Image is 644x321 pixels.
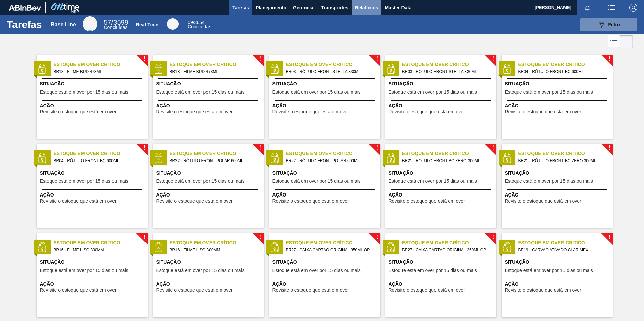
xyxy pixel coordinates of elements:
span: Ação [40,281,146,288]
span: Revisite o estoque que está em over [40,109,117,114]
span: Ação [156,281,262,288]
img: status [153,153,163,163]
span: Revisite o estoque que está em over [40,199,117,204]
span: Revisite o estoque que está em over [156,199,233,204]
span: Situação [156,259,262,266]
span: BR27 - CAIXA CARTÃO ORIGINAL 350ML OPEN CORNER [286,246,375,254]
span: Filtro [608,22,620,27]
button: Notificações [577,3,598,12]
span: BR21 - RÓTULO FRONT BC ZERO 300ML [402,157,491,165]
span: Situação [156,170,262,177]
span: Situação [389,259,495,266]
span: Transportes [321,4,348,12]
div: Real Time [167,18,179,30]
span: ! [143,235,146,240]
span: ! [143,145,146,150]
h1: Tarefas [7,21,42,28]
span: BR16 - FILME LISO 300MM [54,246,142,254]
span: Tarefas [232,4,249,12]
img: status [386,64,396,74]
span: Situação [272,80,379,87]
span: Estoque em Over Crítico [402,150,496,157]
span: 57 [104,19,111,26]
span: ! [608,56,610,61]
span: Ação [389,191,495,199]
span: Estoque está em over por 15 dias ou mais [389,90,477,95]
span: Revisite o estoque que está em over [389,109,465,114]
span: Estoque está em over por 15 dias ou mais [389,268,477,273]
img: Logout [629,4,637,12]
span: Revisite o estoque que está em over [505,199,581,204]
span: Concluídas [104,25,128,30]
img: status [37,64,47,74]
span: BR18 - FILME BUD 473ML [54,68,142,75]
span: Estoque está em over por 15 dias ou mais [505,268,593,273]
span: Revisite o estoque que está em over [272,199,349,204]
span: Situação [272,170,379,177]
span: Estoque em Over Crítico [402,61,496,68]
span: ! [376,235,378,240]
span: BR18 - FILME BUD 473ML [170,68,259,75]
span: ! [260,56,262,61]
span: Ação [40,191,146,199]
span: BR22 - RÓTULO FRONT POLAR 600ML [170,157,259,165]
span: Estoque em Over Crítico [402,239,496,246]
span: Ação [40,102,146,109]
div: Visão em Cards [620,35,633,48]
span: Estoque está em over por 15 dias ou mais [272,179,361,184]
span: Estoque está em over por 15 dias ou mais [389,179,477,184]
span: Ação [272,281,379,288]
span: Ação [272,191,379,199]
span: ! [608,145,610,150]
div: Real Time [188,20,211,29]
span: Ação [389,281,495,288]
span: Ação [505,191,611,199]
span: ! [260,235,262,240]
span: Revisite o estoque que está em over [272,109,349,114]
img: status [386,153,396,163]
span: 59 [188,20,193,25]
div: Visão em Lista [608,35,620,48]
img: status [153,242,163,252]
span: Estoque está em over por 15 dias ou mais [40,179,128,184]
span: Estoque em Over Crítico [170,150,264,157]
span: Estoque está em over por 15 dias ou mais [272,268,361,273]
img: status [386,242,396,252]
img: status [269,153,280,163]
span: Estoque em Over Crítico [286,150,380,157]
span: ! [376,145,378,150]
span: BR16 - FILME LISO 300MM [170,246,259,254]
span: Estoque está em over por 15 dias ou mais [505,179,593,184]
div: Base Line [104,20,128,30]
span: BR03 - RÓTULO FRONT STELLA 330ML [286,68,375,75]
span: Revisite o estoque que está em over [156,288,233,293]
span: BR27 - CAIXA CARTÃO ORIGINAL 350ML OPEN CORNER [402,246,491,254]
span: Revisite o estoque que está em over [272,288,349,293]
span: Estoque em Over Crítico [170,61,264,68]
span: Estoque em Over Crítico [518,150,613,157]
span: BR04 - RÓTULO FRONT BC 600ML [518,68,607,75]
img: status [502,64,512,74]
span: Estoque em Over Crítico [286,239,380,246]
span: Situação [389,170,495,177]
span: Master Data [385,4,411,12]
span: BR04 - RÓTULO FRONT BC 600ML [54,157,142,165]
img: userActions [608,4,616,12]
img: status [269,242,280,252]
span: BR21 - RÓTULO FRONT BC ZERO 300ML [518,157,607,165]
span: Estoque está em over por 15 dias ou mais [272,90,361,95]
span: Estoque está em over por 15 dias ou mais [156,179,245,184]
span: Situação [156,80,262,87]
span: Estoque está em over por 15 dias ou mais [156,90,245,95]
span: Situação [505,259,611,266]
span: ! [376,56,378,61]
img: status [502,242,512,252]
span: Estoque em Over Crítico [170,239,264,246]
img: status [502,153,512,163]
div: Real Time [136,22,158,27]
span: Revisite o estoque que está em over [505,109,581,114]
span: / 3654 [188,20,205,25]
span: ! [492,235,494,240]
span: / 3599 [104,19,128,26]
span: Revisite o estoque que está em over [505,288,581,293]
